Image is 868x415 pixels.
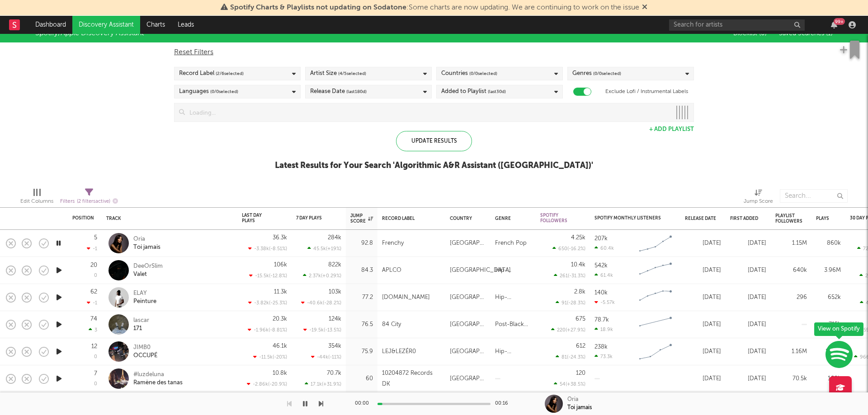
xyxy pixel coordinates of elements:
[273,235,287,241] div: 36.3k
[328,262,341,268] div: 822k
[179,68,244,79] div: Record Label
[552,246,585,252] div: 650 ( -16.2 % )
[346,86,367,97] span: (last 180 d)
[382,319,401,330] div: 84 City
[296,215,328,221] div: 7 Day Plays
[605,86,688,97] label: Exclude Lofi / Instrumental Labels
[303,327,341,333] div: -19.5k ( -13.5 % )
[94,371,97,377] div: 7
[495,319,531,330] div: Post-Black Metal
[594,215,662,221] div: Spotify Monthly Listeners
[775,373,807,384] div: 70.5k
[635,259,676,282] svg: Chart title
[230,4,406,11] span: Spotify Charts & Playlists not updating on Sodatone
[355,398,373,409] div: 00:00
[635,313,676,336] svg: Chart title
[730,319,766,330] div: [DATE]
[133,344,157,352] div: JIMB0
[816,292,841,303] div: 652k
[450,346,486,357] div: [GEOGRAPHIC_DATA]
[242,213,274,224] div: Last Day Plays
[248,300,287,306] div: -3.82k ( -25.3 % )
[133,371,183,387] a: #luzdelunaRamène des tanas
[495,216,527,221] div: Genre
[329,289,341,295] div: 103k
[77,199,110,204] span: ( 2 filters active)
[249,273,287,279] div: -15.5k ( -12.8 % )
[338,68,366,79] span: ( 4 / 5 selected)
[571,235,585,241] div: 4.25k
[382,346,416,357] div: LEJ&LEZÉR0
[20,185,53,211] div: Edit Columns
[450,292,486,303] div: [GEOGRAPHIC_DATA]
[730,346,766,357] div: [DATE]
[171,16,200,34] a: Leads
[350,238,373,249] div: 92.8
[594,299,615,305] div: -5.57k
[669,19,805,31] input: Search for artists
[382,216,436,221] div: Record Label
[247,381,287,387] div: -2.86k ( -20.9 % )
[685,373,721,384] div: [DATE]
[133,235,160,243] div: Oria
[649,126,694,132] button: + Add Playlist
[780,189,848,203] input: Search...
[305,381,341,387] div: 17.1k ( +31.9 % )
[775,292,807,303] div: 296
[133,317,149,325] div: lascar
[303,273,341,279] div: 2.37k ( +0.29 % )
[450,319,486,330] div: [GEOGRAPHIC_DATA]
[594,245,614,251] div: 60.4k
[469,68,497,79] span: ( 0 / 0 selected)
[441,86,506,97] div: Added to Playlist
[775,238,807,249] div: 1.15M
[685,319,721,330] div: [DATE]
[556,300,585,306] div: 91 ( -28.3 % )
[72,215,94,221] div: Position
[571,262,585,268] div: 10.4k
[133,325,149,333] div: 171
[133,270,163,279] div: Valet
[594,290,608,296] div: 140k
[554,273,585,279] div: 261 ( -31.3 % )
[488,86,506,97] span: (last 30 d)
[816,319,841,330] div: 715k
[274,262,287,268] div: 106k
[816,265,841,276] div: 3.96M
[594,236,608,242] div: 207k
[307,246,341,252] div: 45.5k ( +19 % )
[133,289,156,306] a: ELAYPeinture
[594,272,613,278] div: 61.4k
[495,265,531,276] div: Hip-Hop/Rap
[382,368,441,390] div: 10204872 Records DK
[133,298,156,306] div: Peinture
[540,213,572,224] div: Spotify Followers
[635,286,676,309] svg: Chart title
[730,373,766,384] div: [DATE]
[60,196,118,207] div: Filters
[350,213,373,224] div: Jump Score
[567,396,578,404] div: Oria
[133,317,149,333] a: lascar171
[133,243,160,252] div: Toi jamais
[72,16,140,34] a: Discovery Assistant
[730,292,766,303] div: [DATE]
[685,265,721,276] div: [DATE]
[216,68,244,79] span: ( 2 / 6 selected)
[106,216,228,221] div: Track
[273,343,287,349] div: 46.1k
[495,292,531,303] div: Hip-Hop/Rap
[831,21,837,28] button: 99+
[210,86,238,97] span: ( 0 / 0 selected)
[685,216,717,221] div: Release Date
[179,86,238,97] div: Languages
[635,232,676,255] svg: Chart title
[775,213,802,224] div: Playlist Followers
[495,346,531,357] div: Hip-Hop/Rap
[350,346,373,357] div: 75.9
[730,238,766,249] div: [DATE]
[556,354,585,360] div: 81 ( -24.3 % )
[685,238,721,249] div: [DATE]
[328,343,341,349] div: 354k
[574,289,585,295] div: 2.8k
